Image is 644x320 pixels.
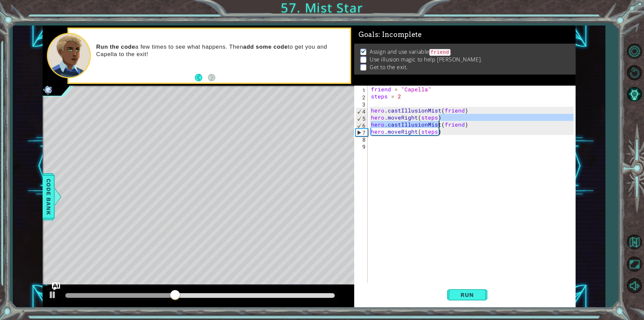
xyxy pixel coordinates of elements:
[43,86,353,283] div: Level Map
[625,231,644,254] a: Back to Map
[356,136,368,143] div: 8
[625,41,644,61] button: Level Options
[43,84,53,95] img: Image for 6102e7f128067a00236f7c63
[356,87,368,94] div: 1
[46,289,59,303] button: Ctrl + P: Play
[356,94,368,101] div: 2
[359,31,422,39] span: Goals
[360,48,367,53] img: Check mark for checkbox
[356,129,368,136] div: 7
[625,276,644,295] button: Mute
[370,48,452,56] p: Assign and use variable .
[208,74,215,81] button: Next
[96,43,345,58] p: a few times to see what happens. Then to get you and Capella to the exit!
[356,143,368,150] div: 9
[625,255,644,274] button: Maximize Browser
[243,44,288,50] strong: add some code
[429,49,450,56] code: friend
[625,232,644,252] button: Back to Map
[370,63,408,71] p: Get to the exit.
[43,176,54,217] span: Code Bank
[454,291,480,298] span: Run
[52,282,60,290] button: Ask AI
[625,63,644,82] button: Restart Level
[356,115,368,122] div: 5
[195,74,208,81] button: Back
[356,101,368,108] div: 3
[356,108,368,115] div: 4
[378,31,422,39] span: : Incomplete
[625,84,644,104] button: AI Hint
[447,284,487,306] button: Shift+Enter: Run current code.
[356,122,368,129] div: 6
[370,56,482,63] p: Use illusion magic to help [PERSON_NAME].
[96,44,135,50] strong: Run the code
